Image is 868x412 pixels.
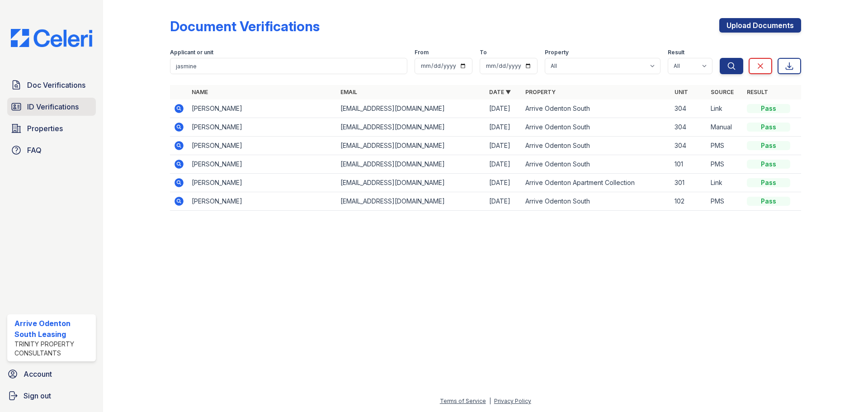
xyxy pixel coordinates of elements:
[747,178,790,187] div: Pass
[747,104,790,113] div: Pass
[7,76,96,94] a: Doc Verifications
[486,118,522,137] td: [DATE]
[486,174,522,192] td: [DATE]
[7,119,96,137] a: Properties
[522,118,670,137] td: Arrive Odenton South
[522,174,670,192] td: Arrive Odenton Apartment Collection
[747,123,790,132] div: Pass
[27,145,42,156] span: FAQ
[668,49,684,56] label: Result
[486,155,522,174] td: [DATE]
[671,155,707,174] td: 101
[489,89,511,95] a: Date ▼
[671,137,707,155] td: 304
[27,101,79,112] span: ID Verifications
[480,49,487,56] label: To
[719,18,801,33] a: Upload Documents
[24,369,52,379] span: Account
[707,174,743,192] td: Link
[747,197,790,206] div: Pass
[337,192,486,211] td: [EMAIL_ADDRESS][DOMAIN_NAME]
[486,137,522,155] td: [DATE]
[170,18,320,34] div: Document Verifications
[671,174,707,192] td: 301
[337,137,486,155] td: [EMAIL_ADDRESS][DOMAIN_NAME]
[14,318,92,340] div: Arrive Odenton South Leasing
[747,141,790,150] div: Pass
[192,89,208,95] a: Name
[707,99,743,118] td: Link
[522,99,670,118] td: Arrive Odenton South
[337,118,486,137] td: [EMAIL_ADDRESS][DOMAIN_NAME]
[337,174,486,192] td: [EMAIL_ADDRESS][DOMAIN_NAME]
[440,398,486,404] a: Terms of Service
[671,118,707,137] td: 304
[14,340,92,358] div: Trinity Property Consultants
[522,192,670,211] td: Arrive Odenton South
[188,192,337,211] td: [PERSON_NAME]
[545,49,569,56] label: Property
[489,398,491,404] div: |
[188,155,337,174] td: [PERSON_NAME]
[486,99,522,118] td: [DATE]
[7,98,96,116] a: ID Verifications
[707,137,743,155] td: PMS
[671,192,707,211] td: 102
[415,49,429,56] label: From
[707,155,743,174] td: PMS
[188,99,337,118] td: [PERSON_NAME]
[188,174,337,192] td: [PERSON_NAME]
[7,141,96,159] a: FAQ
[340,89,357,95] a: Email
[486,192,522,211] td: [DATE]
[747,89,768,95] a: Result
[522,155,670,174] td: Arrive Odenton South
[711,89,734,95] a: Source
[707,192,743,211] td: PMS
[4,387,99,405] a: Sign out
[188,137,337,155] td: [PERSON_NAME]
[188,118,337,137] td: [PERSON_NAME]
[671,99,707,118] td: 304
[170,58,407,74] input: Search by name, email, or unit number
[24,390,51,401] span: Sign out
[4,29,99,47] img: CE_Logo_Blue-a8612792a0a2168367f1c8372b55b34899dd931a85d93a1a3d3e32e68fde9ad4.png
[4,365,99,383] a: Account
[675,89,688,95] a: Unit
[707,118,743,137] td: Manual
[747,160,790,169] div: Pass
[525,89,556,95] a: Property
[494,398,531,404] a: Privacy Policy
[337,155,486,174] td: [EMAIL_ADDRESS][DOMAIN_NAME]
[337,99,486,118] td: [EMAIL_ADDRESS][DOMAIN_NAME]
[170,49,213,56] label: Applicant or unit
[27,123,63,134] span: Properties
[522,137,670,155] td: Arrive Odenton South
[27,80,85,90] span: Doc Verifications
